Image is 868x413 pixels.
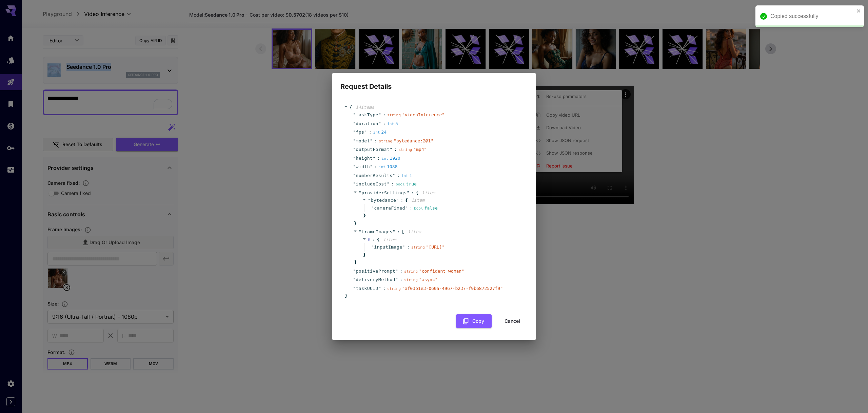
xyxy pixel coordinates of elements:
[370,138,373,143] span: "
[356,276,395,283] span: deliveryMethod
[402,229,405,235] span: [
[393,229,395,234] span: "
[377,155,380,162] span: :
[378,286,381,291] span: "
[395,269,398,274] span: "
[387,287,401,291] span: string
[387,113,401,117] span: string
[362,212,366,219] span: }
[353,164,356,169] span: "
[356,268,395,275] span: positivePrompt
[414,206,423,211] span: bool
[770,12,854,20] div: Copied successfully
[404,269,418,274] span: string
[411,198,425,203] span: 1 item
[405,205,408,211] span: "
[353,277,356,282] span: "
[362,252,366,258] span: }
[381,155,400,162] div: 1920
[387,181,390,186] span: "
[402,244,405,250] span: "
[353,286,356,291] span: "
[370,164,373,169] span: "
[353,147,356,152] span: "
[383,112,386,118] span: :
[379,139,392,143] span: string
[395,277,398,282] span: "
[332,73,536,92] h2: Request Details
[356,181,387,188] span: includeCost
[387,122,394,126] span: int
[398,147,412,152] span: string
[401,174,408,178] span: int
[353,269,356,274] span: "
[353,173,356,178] span: "
[356,138,370,144] span: model
[397,229,400,235] span: :
[359,190,361,195] span: "
[373,156,375,161] span: "
[371,244,374,250] span: "
[416,190,418,196] span: {
[353,112,356,117] span: "
[373,130,380,135] span: int
[497,314,528,328] button: Cancel
[374,163,377,170] span: :
[353,259,357,266] span: ]
[356,146,390,153] span: outputFormat
[353,156,356,161] span: "
[350,104,352,111] span: {
[413,147,427,152] span: " mp4 "
[387,120,398,127] div: 5
[405,197,408,204] span: {
[353,181,356,186] span: "
[411,245,425,250] span: string
[393,173,395,178] span: "
[368,237,371,242] span: 0
[383,120,386,127] span: :
[371,205,374,211] span: "
[361,190,407,195] span: providerSettings
[361,229,393,234] span: frameImages
[400,268,402,275] span: :
[373,129,387,136] div: 24
[396,182,405,186] span: bool
[374,205,405,212] span: cameraFixed
[353,130,356,135] span: "
[402,112,445,117] span: " videoInference "
[369,129,372,136] span: :
[353,121,356,126] span: "
[374,138,377,144] span: :
[400,276,402,283] span: :
[407,190,410,195] span: "
[419,277,438,282] span: " async "
[356,155,373,162] span: height
[353,138,356,143] span: "
[383,237,396,242] span: 1 item
[408,229,421,234] span: 1 item
[374,244,402,251] span: inputImage
[394,146,397,153] span: :
[390,147,392,152] span: "
[378,121,381,126] span: "
[372,236,375,243] span: :
[404,278,418,282] span: string
[422,190,435,195] span: 1 item
[359,229,361,234] span: "
[401,197,403,204] span: :
[419,269,464,274] span: " confident woman "
[396,181,417,188] div: true
[396,198,399,203] span: "
[356,105,374,110] span: 14 item s
[397,172,400,179] span: :
[414,205,438,212] div: false
[391,181,394,188] span: :
[353,220,357,227] span: }
[379,163,397,170] div: 1088
[410,205,412,212] span: :
[371,198,396,203] span: bytedance
[381,156,388,161] span: int
[456,314,492,328] button: Copy
[364,130,367,135] span: "
[394,138,433,143] span: " bytedance:2@1 "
